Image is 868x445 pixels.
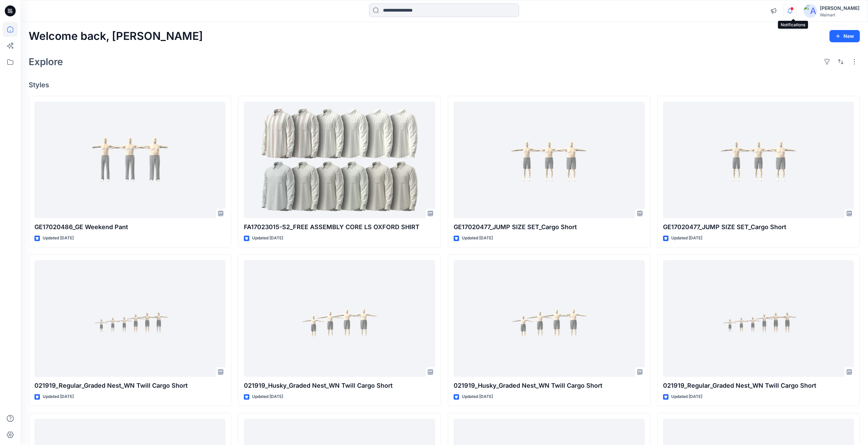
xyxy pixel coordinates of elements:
p: Updated [DATE] [671,235,702,242]
p: Updated [DATE] [671,393,702,400]
p: Updated [DATE] [462,235,493,242]
h2: Welcome back, [PERSON_NAME] [29,30,203,43]
p: FA17023015-S2_FREE ASSEMBLY CORE LS OXFORD SHIRT [244,222,435,232]
a: GE17020477_JUMP SIZE SET_Cargo Short [454,102,645,219]
p: 021919_Regular_Graded Nest_WN Twill Cargo Short [34,381,225,390]
p: Updated [DATE] [462,393,493,400]
p: Updated [DATE] [43,235,74,242]
p: GE17020477_JUMP SIZE SET_Cargo Short [454,222,645,232]
a: 021919_Husky_Graded Nest_WN Twill Cargo Short [454,260,645,377]
p: GE17020477_JUMP SIZE SET_Cargo Short [663,222,854,232]
img: avatar [804,4,817,18]
p: Updated [DATE] [252,393,283,400]
a: 021919_Regular_Graded Nest_WN Twill Cargo Short [663,260,854,377]
p: 021919_Husky_Graded Nest_WN Twill Cargo Short [244,381,435,390]
h2: Explore [29,56,63,67]
p: Updated [DATE] [43,393,74,400]
a: 021919_Regular_Graded Nest_WN Twill Cargo Short [34,260,225,377]
p: GE17020486_GE Weekend Pant [34,222,225,232]
div: Walmart [820,12,859,17]
a: FA17023015-S2_FREE ASSEMBLY CORE LS OXFORD SHIRT [244,102,435,219]
p: 021919_Husky_Graded Nest_WN Twill Cargo Short [454,381,645,390]
a: 021919_Husky_Graded Nest_WN Twill Cargo Short [244,260,435,377]
p: 021919_Regular_Graded Nest_WN Twill Cargo Short [663,381,854,390]
p: Updated [DATE] [252,235,283,242]
a: GE17020477_JUMP SIZE SET_Cargo Short [663,102,854,219]
a: GE17020486_GE Weekend Pant [34,102,225,219]
h4: Styles [29,81,860,89]
button: New [829,30,860,42]
div: [PERSON_NAME] [820,4,859,12]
